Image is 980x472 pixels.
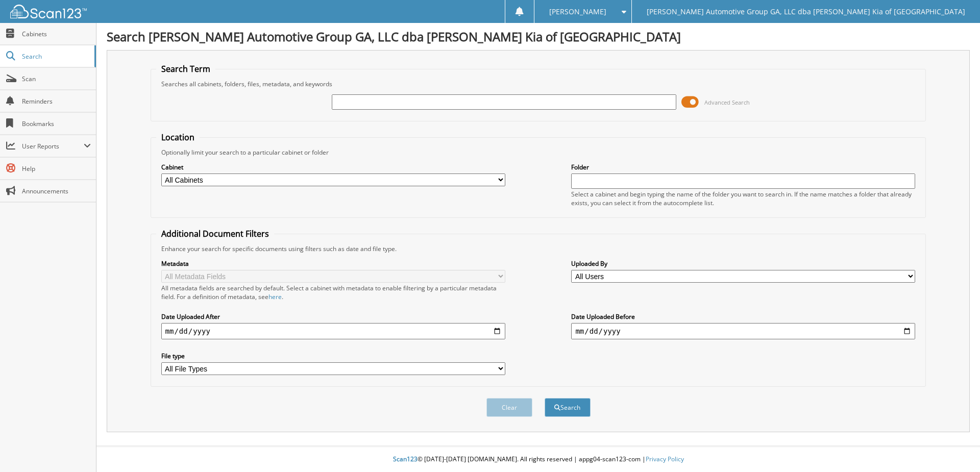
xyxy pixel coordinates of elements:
[156,132,200,143] legend: Location
[161,284,505,301] div: All metadata fields are searched by default. Select a cabinet with metadata to enable filtering b...
[161,259,505,268] label: Metadata
[545,398,591,417] button: Search
[393,455,418,463] span: Scan123
[22,142,84,151] span: User Reports
[22,74,91,83] span: Scan
[22,97,91,106] span: Reminders
[156,80,921,88] div: Searches all cabinets, folders, files, metadata, and keywords
[107,28,970,45] h1: Search [PERSON_NAME] Automotive Group GA, LLC dba [PERSON_NAME] Kia of [GEOGRAPHIC_DATA]
[22,164,91,173] span: Help
[156,228,274,239] legend: Additional Document Filters
[571,259,915,268] label: Uploaded By
[161,323,505,339] input: start
[571,323,915,339] input: end
[156,148,921,157] div: Optionally limit your search to a particular cabinet or folder
[22,119,91,128] span: Bookmarks
[571,312,915,321] label: Date Uploaded Before
[156,63,215,74] legend: Search Term
[646,455,684,463] a: Privacy Policy
[156,244,921,253] div: Enhance your search for specific documents using filters such as date and file type.
[549,9,606,15] span: [PERSON_NAME]
[22,30,91,38] span: Cabinets
[571,163,915,171] label: Folder
[571,190,915,207] div: Select a cabinet and begin typing the name of the folder you want to search in. If the name match...
[161,163,505,171] label: Cabinet
[704,98,750,106] span: Advanced Search
[22,187,91,195] span: Announcements
[161,352,505,360] label: File type
[10,5,87,18] img: scan123-logo-white.svg
[161,312,505,321] label: Date Uploaded After
[22,52,89,61] span: Search
[268,292,282,301] a: here
[647,9,965,15] span: [PERSON_NAME] Automotive Group GA, LLC dba [PERSON_NAME] Kia of [GEOGRAPHIC_DATA]
[486,398,532,417] button: Clear
[96,447,980,472] div: © [DATE]-[DATE] [DOMAIN_NAME]. All rights reserved | appg04-scan123-com |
